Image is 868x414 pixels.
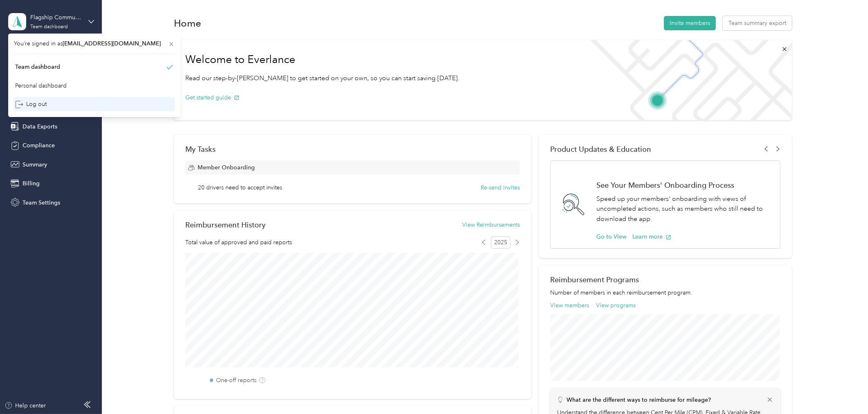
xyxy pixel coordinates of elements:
[22,179,40,188] span: Billing
[596,181,772,189] h1: See Your Members' Onboarding Process
[550,288,781,297] p: Number of members in each reimbursement program.
[4,401,46,410] button: Help center
[596,232,627,241] button: Go to View
[63,40,161,47] span: [EMAIL_ADDRESS][DOMAIN_NAME]
[22,122,57,131] span: Data Exports
[596,301,636,310] button: View programs
[582,40,792,120] img: Welcome to everlance
[22,160,47,169] span: Summary
[198,183,283,192] span: 20 drivers need to accept invites
[185,220,265,229] h2: Reimbursement History
[185,93,240,102] button: Get started guide
[22,141,55,150] span: Compliance
[15,81,67,90] div: Personal dashboard
[216,376,256,385] label: One-off reports
[462,220,520,229] button: View Reimbursements
[550,301,589,310] button: View members
[550,145,651,153] span: Product Updates & Education
[632,232,671,241] button: Learn more
[567,396,711,404] p: What are the different ways to reimburse for mileage?
[15,63,60,71] div: Team dashboard
[198,163,255,172] span: Member Onboarding
[596,194,772,224] p: Speed up your members' onboarding with views of uncompleted actions, such as members who still ne...
[550,275,781,284] h2: Reimbursement Programs
[481,183,520,192] button: Re-send invites
[822,368,868,414] iframe: Everlance-gr Chat Button Frame
[30,13,81,22] div: Flagship Communities
[30,25,68,29] div: Team dashboard
[15,100,47,108] div: Log out
[664,16,716,30] button: Invite members
[723,16,792,30] button: Team summary export
[14,39,175,48] span: You’re signed in as
[22,198,60,207] span: Team Settings
[491,236,510,249] span: 2025
[185,73,459,83] p: Read our step-by-[PERSON_NAME] to get started on your own, so you can start saving [DATE].
[185,53,459,66] h1: Welcome to Everlance
[174,19,201,27] h1: Home
[185,238,292,247] span: Total value of approved and paid reports
[185,145,520,153] div: My Tasks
